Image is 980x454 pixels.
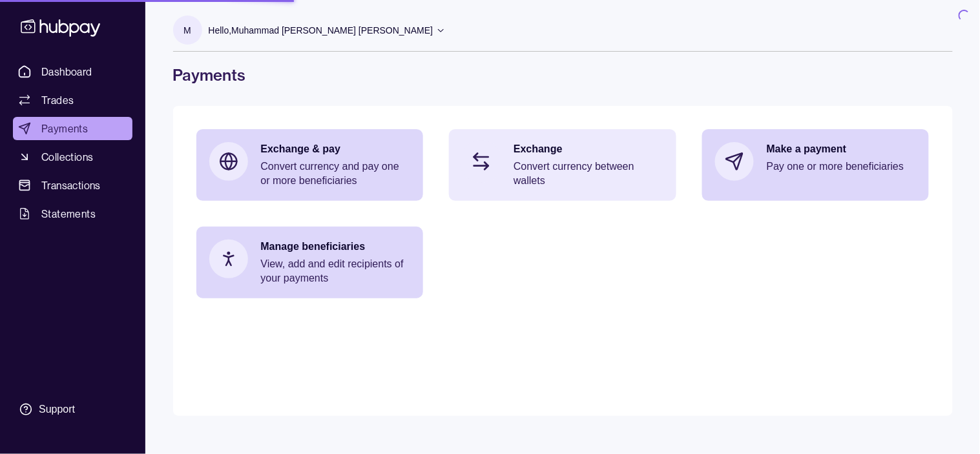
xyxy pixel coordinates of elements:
[13,202,132,225] a: Statements
[514,142,663,156] p: Exchange
[41,178,101,193] span: Transactions
[261,257,411,285] p: View, add and edit recipients of your payments
[41,64,92,79] span: Dashboard
[449,129,676,201] a: ExchangeConvert currency between wallets
[13,396,132,423] a: Support
[261,160,411,188] p: Convert currency and pay one or more beneficiaries
[196,227,424,298] a: Manage beneficiariesView, add and edit recipients of your payments
[173,65,953,85] h1: Payments
[13,145,132,169] a: Collections
[13,60,132,83] a: Dashboard
[261,240,411,254] p: Manage beneficiaries
[767,160,917,174] p: Pay one or more beneficiaries
[41,149,93,165] span: Collections
[767,142,917,156] p: Make a payment
[41,92,74,108] span: Trades
[209,23,433,37] p: Hello, Muhammad [PERSON_NAME] [PERSON_NAME]
[196,129,424,201] a: Exchange & payConvert currency and pay one or more beneficiaries
[261,142,411,156] p: Exchange & pay
[183,23,191,37] p: M
[41,121,88,136] span: Payments
[514,160,663,188] p: Convert currency between wallets
[702,129,930,194] a: Make a paymentPay one or more beneficiaries
[13,174,132,197] a: Transactions
[13,117,132,140] a: Payments
[13,88,132,112] a: Trades
[41,206,96,222] span: Statements
[39,402,75,417] div: Support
